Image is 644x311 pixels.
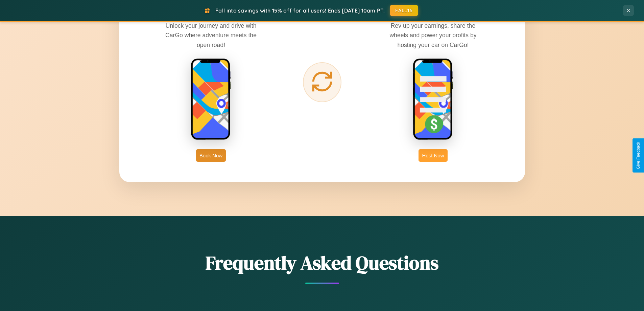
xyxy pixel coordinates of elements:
div: Give Feedback [636,142,641,169]
button: Host Now [419,149,447,162]
h2: Frequently Asked Questions [119,250,525,276]
button: FALL15 [390,5,418,16]
img: host phone [413,58,453,141]
button: Book Now [196,149,226,162]
span: Fall into savings with 15% off for all users! Ends [DATE] 10am PT. [215,7,385,14]
p: Unlock your journey and drive with CarGo where adventure meets the open road! [160,21,262,49]
p: Rev up your earnings, share the wheels and power your profits by hosting your car on CarGo! [382,21,484,49]
img: rent phone [191,58,231,141]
